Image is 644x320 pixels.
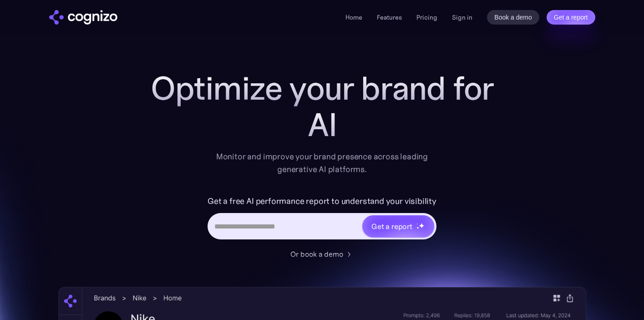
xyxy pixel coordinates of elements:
form: Hero URL Input Form [208,194,436,244]
a: home [49,10,117,25]
label: Get a free AI performance report to understand your visibility [208,194,436,208]
a: Or book a demo [290,249,354,259]
img: star [416,223,418,224]
img: cognizo logo [49,10,117,25]
a: Pricing [416,13,437,21]
img: star [416,226,420,229]
a: Home [345,13,362,21]
a: Get a reportstarstarstar [361,214,435,238]
a: Features [377,13,402,21]
div: Or book a demo [290,249,343,259]
a: Get a report [547,10,595,25]
a: Book a demo [487,10,539,25]
img: star [419,223,425,229]
h1: Optimize your brand for [140,70,504,107]
div: AI [140,107,504,143]
div: Monitor and improve your brand presence across leading generative AI platforms. [210,150,434,176]
a: Sign in [452,12,472,23]
div: Get a report [371,221,412,232]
